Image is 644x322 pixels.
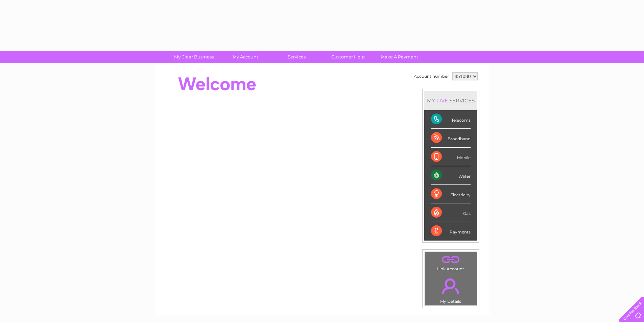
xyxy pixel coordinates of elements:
a: My Clear Business [166,51,222,63]
a: Customer Help [320,51,376,63]
div: Gas [431,203,471,222]
td: My Details [425,273,477,306]
td: Account number [412,71,451,82]
div: Broadband [431,129,471,147]
div: Mobile [431,148,471,166]
div: MY SERVICES [424,91,477,110]
a: Make A Payment [372,51,427,63]
a: Services [269,51,325,63]
a: . [427,254,475,266]
div: Water [431,166,471,185]
div: LIVE [435,97,449,104]
td: Link Account [425,252,477,273]
a: My Account [217,51,273,63]
div: Telecoms [431,110,471,129]
a: . [427,274,475,298]
div: Electricity [431,185,471,203]
div: Payments [431,222,471,240]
